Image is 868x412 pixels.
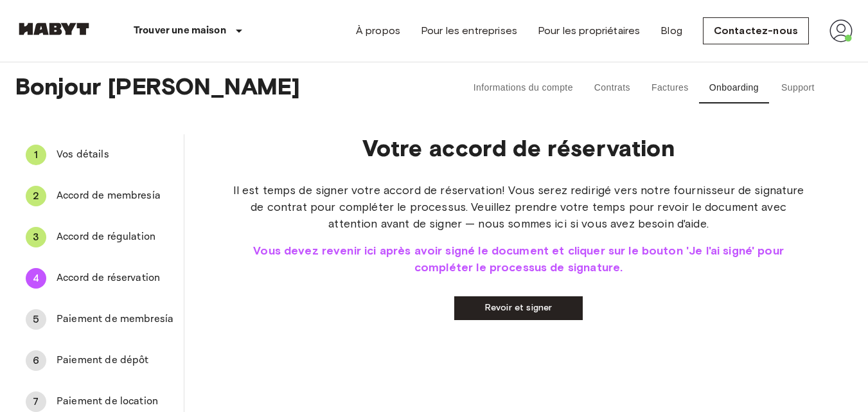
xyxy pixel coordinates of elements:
div: 6 [26,350,46,371]
p: Votre accord de réservation [226,134,811,161]
div: 2 [26,186,46,206]
a: Blog [660,23,682,39]
a: Pour les entreprises [421,23,517,39]
a: Contactez-nous [703,17,809,44]
button: Contrats [583,73,641,103]
a: Pour les propriétaires [538,23,640,39]
div: 4 [26,268,46,289]
span: Vos détails [57,147,173,163]
div: 2Accord de membresía [15,181,184,211]
a: Revoir et signer [454,296,583,320]
div: 3 [26,227,46,247]
div: 1 [26,145,46,165]
img: avatar [829,19,853,42]
div: 7 [26,391,46,412]
span: Accord de régulation [57,229,173,245]
div: 4Accord de réservation [15,263,184,294]
button: Support [769,73,827,103]
div: 5 [26,309,46,330]
div: 3Accord de régulation [15,222,184,253]
span: Accord de membresía [57,188,173,204]
div: 5Paiement de membresía [15,304,184,335]
div: 1Vos détails [15,139,184,170]
span: Paiement de membresía [57,312,173,327]
a: À propos [356,23,400,39]
img: Habyt [15,22,93,35]
div: 6Paiement de dépôt [15,345,184,376]
p: Trouver une maison [134,23,226,39]
button: Informations du compte [463,73,583,103]
span: Paiement de location [57,394,173,409]
button: Factures [641,73,699,103]
span: Vous devez revenir ici après avoir signé le document et cliquer sur le bouton 'Je l'ai signé' pou... [226,242,811,276]
span: Paiement de dépôt [57,353,173,368]
button: Onboarding [699,73,769,103]
span: Accord de réservation [57,271,173,286]
span: Bonjour [PERSON_NAME] [15,73,427,103]
span: Il est temps de signer votre accord de réservation! Vous serez redirigé vers notre fournisseur de... [226,182,811,232]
